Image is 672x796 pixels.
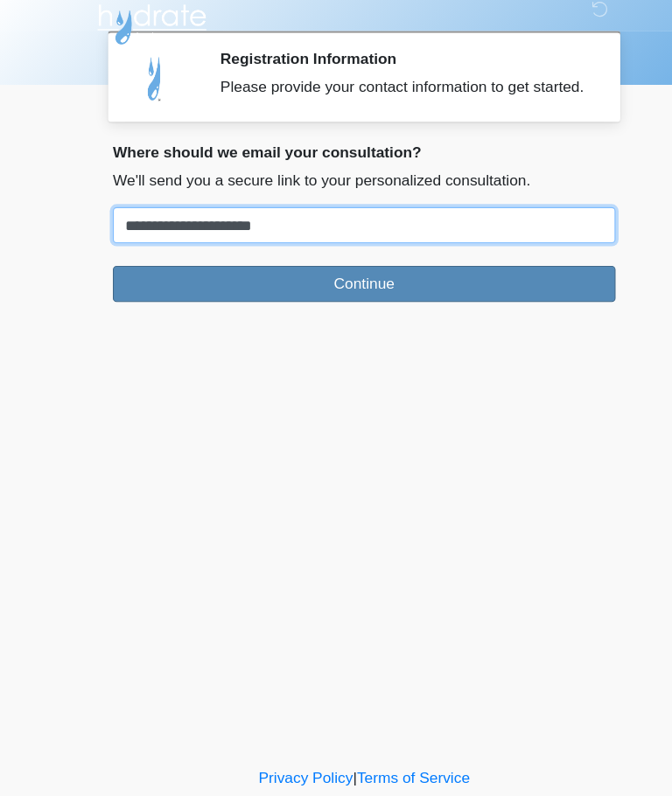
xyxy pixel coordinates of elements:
[117,61,170,114] img: Agent Avatar
[329,725,433,740] a: Terms of Service
[104,171,568,192] p: We'll send you a secure link to your personalized consultation.
[87,13,193,58] img: Hydrate IV Bar - Arcadia Logo
[239,725,326,740] a: Privacy Policy
[104,261,568,294] button: Continue
[325,725,329,740] a: |
[104,148,568,164] h2: Where should we email your consultation?
[203,85,542,106] div: Please provide your contact information to get started.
